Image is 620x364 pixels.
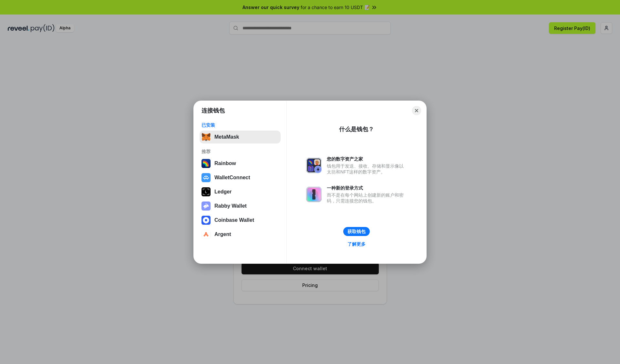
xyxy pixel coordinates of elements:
[201,216,211,225] img: svg+xml,%3Csvg%20width%3D%2228%22%20height%3D%2228%22%20viewBox%3D%220%200%2028%2028%22%20fill%3D...
[347,229,366,234] div: 获取钱包
[306,158,322,173] img: svg+xml,%3Csvg%20xmlns%3D%22http%3A%2F%2Fwww.w3.org%2F2000%2Fsvg%22%20fill%3D%22none%22%20viewBox...
[214,134,239,140] div: MetaMask
[327,192,407,204] div: 而不是在每个网站上创建新的账户和密码，只需连接您的钱包。
[201,230,211,239] img: svg+xml,%3Csvg%20width%3D%2228%22%20height%3D%2228%22%20viewBox%3D%220%200%2028%2028%22%20fill%3D...
[343,227,370,236] button: 获取钱包
[214,203,247,209] div: Rabby Wallet
[200,200,281,212] button: Rabby Wallet
[201,107,225,114] h1: 连接钱包
[201,159,211,168] img: svg+xml,%3Csvg%20width%3D%22120%22%20height%3D%22120%22%20viewBox%3D%220%200%20120%20120%22%20fil...
[214,231,231,237] div: Argent
[412,106,421,115] button: Close
[201,149,279,154] div: 推荐
[327,185,407,191] div: 一种新的登录方式
[201,173,211,182] img: svg+xml,%3Csvg%20width%3D%2228%22%20height%3D%2228%22%20viewBox%3D%220%200%2028%2028%22%20fill%3D...
[327,156,407,162] div: 您的数字资产之家
[306,187,322,202] img: svg+xml,%3Csvg%20xmlns%3D%22http%3A%2F%2Fwww.w3.org%2F2000%2Fsvg%22%20fill%3D%22none%22%20viewBox...
[214,175,250,181] div: WalletConnect
[214,217,254,223] div: Coinbase Wallet
[200,228,281,241] button: Argent
[347,241,366,247] div: 了解更多
[201,202,211,211] img: svg+xml,%3Csvg%20xmlns%3D%22http%3A%2F%2Fwww.w3.org%2F2000%2Fsvg%22%20fill%3D%22none%22%20viewBox...
[201,133,211,142] img: svg+xml,%3Csvg%20fill%3D%22none%22%20height%3D%2233%22%20viewBox%3D%220%200%2035%2033%22%20width%...
[344,240,369,248] a: 了解更多
[327,163,407,175] div: 钱包用于发送、接收、存储和显示像以太坊和NFT这样的数字资产。
[201,187,211,196] img: svg+xml,%3Csvg%20xmlns%3D%22http%3A%2F%2Fwww.w3.org%2F2000%2Fsvg%22%20width%3D%2228%22%20height%3...
[200,185,281,198] button: Ledger
[200,131,281,143] button: MetaMask
[200,171,281,184] button: WalletConnect
[200,214,281,227] button: Coinbase Wallet
[201,122,279,128] div: 已安装
[214,189,232,195] div: Ledger
[339,125,374,133] div: 什么是钱包？
[214,161,236,166] div: Rainbow
[200,157,281,170] button: Rainbow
